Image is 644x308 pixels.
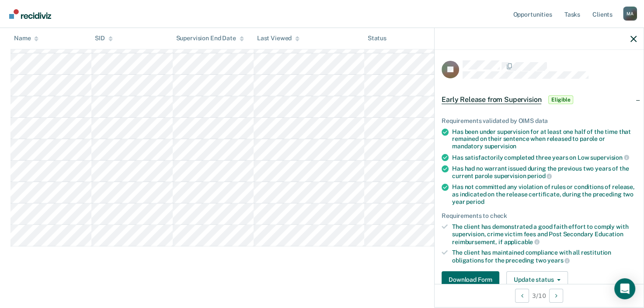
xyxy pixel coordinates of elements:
div: Early Release from SupervisionEligible [435,86,644,114]
span: supervision [484,143,516,150]
div: The client has maintained compliance with all restitution obligations for the preceding two [452,249,637,264]
div: Status [368,35,386,42]
div: M A [623,7,637,21]
div: Supervision End Date [176,35,244,42]
button: Update status [506,271,568,289]
a: Navigate to form link [442,271,503,289]
button: Next Opportunity [549,289,563,303]
span: period [527,172,552,179]
span: applicable [504,238,540,245]
span: supervision [590,154,629,161]
span: years [547,257,570,264]
div: Has had no warrant issued during the previous two years of the current parole supervision [452,165,637,180]
div: Requirements to check [442,212,637,220]
div: The client has demonstrated a good faith effort to comply with supervision, crime victim fees and... [452,223,637,245]
div: Requirements validated by OIMS data [442,117,637,125]
div: 3 / 10 [435,284,644,307]
button: Previous Opportunity [515,289,529,303]
div: Name [14,35,38,42]
button: Download Form [442,271,499,289]
div: Has been under supervision for at least one half of the time that remained on their sentence when... [452,128,637,150]
div: Has not committed any violation of rules or conditions of release, as indicated on the release ce... [452,183,637,205]
div: Last Viewed [257,35,299,42]
div: Open Intercom Messenger [614,278,635,299]
div: Has satisfactorily completed three years on Low [452,154,637,161]
span: Eligible [548,95,573,104]
img: Recidiviz [9,9,51,19]
span: period [466,198,484,205]
span: Early Release from Supervision [442,95,541,104]
div: SID [95,35,113,42]
button: Profile dropdown button [623,7,637,21]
